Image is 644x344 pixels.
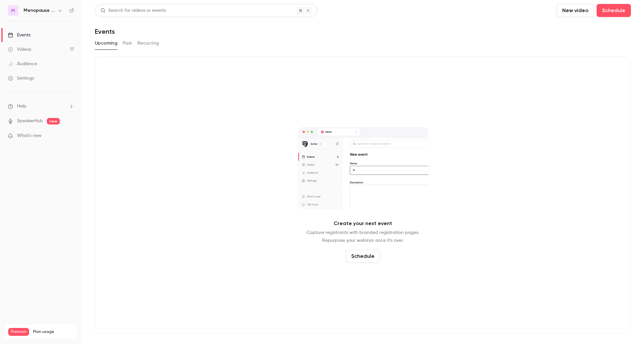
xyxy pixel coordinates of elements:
div: Events [8,32,30,38]
a: SpeakerHub [17,118,43,124]
button: Schedule [597,4,631,17]
span: new [47,118,60,124]
p: Create your next event [334,220,392,227]
span: Plan usage [33,329,74,334]
button: Upcoming [95,38,117,48]
h6: Menopause Mandate: The Podcast [24,7,55,14]
button: New video [557,4,594,17]
span: M [11,7,15,14]
iframe: Noticeable Trigger [66,133,74,139]
li: help-dropdown-opener [8,103,74,110]
div: Audience [8,61,37,67]
button: Past [123,38,132,48]
button: Recurring [137,38,159,48]
p: Capture registrants with branded registration pages. Repurpose your webinar once it's over. [306,229,419,244]
div: Search for videos or events [100,7,166,14]
span: Premium [8,328,29,336]
div: Settings [8,75,34,82]
h1: Events [95,28,115,35]
span: Help [17,103,26,110]
span: What's new [17,132,42,139]
button: Schedule [346,250,380,263]
div: Videos [8,46,31,53]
